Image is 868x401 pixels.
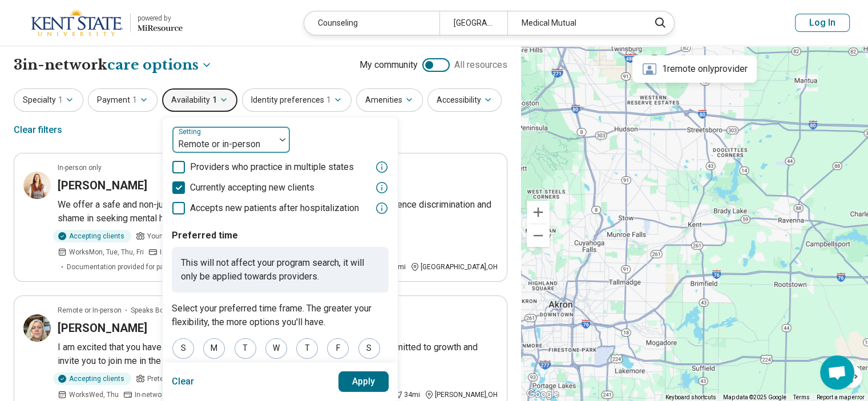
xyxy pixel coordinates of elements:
[69,247,144,257] span: Works Mon, Tue, Thu, Fri
[162,88,237,112] button: Availability1
[304,11,439,35] div: Counseling
[360,58,418,72] span: My community
[296,338,318,359] div: T
[507,11,643,35] div: Medical Mutual
[172,302,389,329] p: Select your preferred time frame. The greater your flexibility, the more options you'll have.
[425,390,498,400] div: [PERSON_NAME] , OH
[88,88,158,112] button: Payment1
[439,11,507,35] div: [GEOGRAPHIC_DATA], [GEOGRAPHIC_DATA]
[147,374,327,384] span: Preteen, Teen, Young adults, Adults, Seniors (65 or older)
[172,371,195,392] button: Clear
[358,338,380,359] div: S
[67,262,196,272] span: Documentation provided for patient filling
[14,116,62,144] div: Clear filters
[58,320,147,336] h3: [PERSON_NAME]
[820,355,854,390] a: Open chat
[58,305,122,315] p: Remote or In-person
[203,338,225,359] div: M
[160,247,226,257] span: In-network insurance
[58,177,147,193] h3: [PERSON_NAME]
[795,14,850,32] button: Log In
[107,55,212,75] button: Care options
[212,94,217,106] span: 1
[53,372,131,385] div: Accepting clients
[394,390,420,400] div: 34 mi
[427,88,502,112] button: Accessibility
[817,394,865,400] a: Report a map error
[326,94,331,106] span: 1
[18,9,183,37] a: Kent State Universitypowered by
[14,88,83,112] button: Specialty1
[31,9,123,37] img: Kent State University
[58,94,63,106] span: 1
[107,55,199,75] span: care options
[138,13,183,23] div: powered by
[793,394,810,400] a: Terms
[135,390,201,400] span: In-network insurance
[356,88,423,112] button: Amenities
[58,341,498,368] p: I am excited that you have found this page and that you are seeking growth. I am committed to gro...
[265,338,287,359] div: W
[632,55,757,83] div: 1 remote only provider
[190,160,354,174] span: Providers who practice in multiple states
[172,247,389,293] p: This will not affect your program search, it will only be applied towards providers.
[327,338,349,359] div: F
[58,198,498,225] p: We offer a safe and non-judgmental space to individuals and communities that experience discrimin...
[410,262,498,272] div: [GEOGRAPHIC_DATA] , OH
[527,201,550,224] button: Zoom in
[179,128,203,136] label: Setting
[338,371,389,392] button: Apply
[132,94,137,106] span: 1
[172,229,389,242] p: Preferred time
[172,338,194,359] div: S
[454,58,507,72] span: All resources
[242,88,352,112] button: Identity preferences1
[58,163,102,173] p: In-person only
[69,390,119,400] span: Works Wed, Thu
[131,305,208,315] span: Speaks Bosnian, Serbian
[14,55,212,75] h1: 3 in-network
[190,201,359,215] span: Accepts new patients after hospitalization
[147,231,280,241] span: Young adults, Adults, Seniors (65 or older)
[53,230,131,242] div: Accepting clients
[190,181,314,195] span: Currently accepting new clients
[527,224,550,247] button: Zoom out
[235,338,256,359] div: T
[723,394,786,400] span: Map data ©2025 Google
